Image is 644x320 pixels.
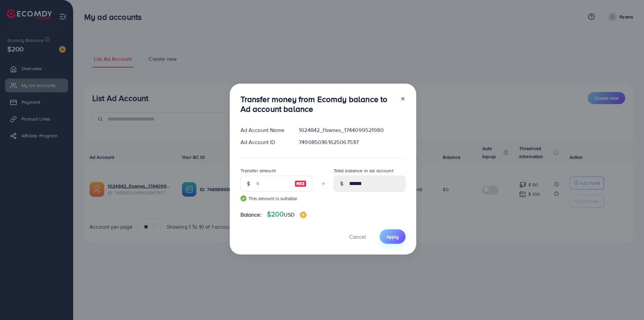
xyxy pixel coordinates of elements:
[300,212,307,218] img: image
[240,195,247,201] img: guide
[386,233,399,240] span: Apply
[294,180,307,188] img: image
[240,167,276,174] label: Transfer amount
[341,229,374,244] button: Cancel
[240,94,395,114] h3: Transfer money from Ecomdy balance to Ad account balance
[349,233,366,240] span: Cancel
[380,229,406,244] button: Apply
[615,290,639,315] iframe: Chat
[284,211,294,218] span: USD
[235,126,294,134] div: Ad Account Name
[235,138,294,146] div: Ad Account ID
[240,211,262,219] span: Balance:
[334,167,393,174] label: Total balance in ad account
[240,195,312,202] small: This amount is suitable
[293,138,411,146] div: 7490850361625067537
[267,210,307,219] h4: $200
[293,126,411,134] div: 1024842_flswnes_1744099521980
